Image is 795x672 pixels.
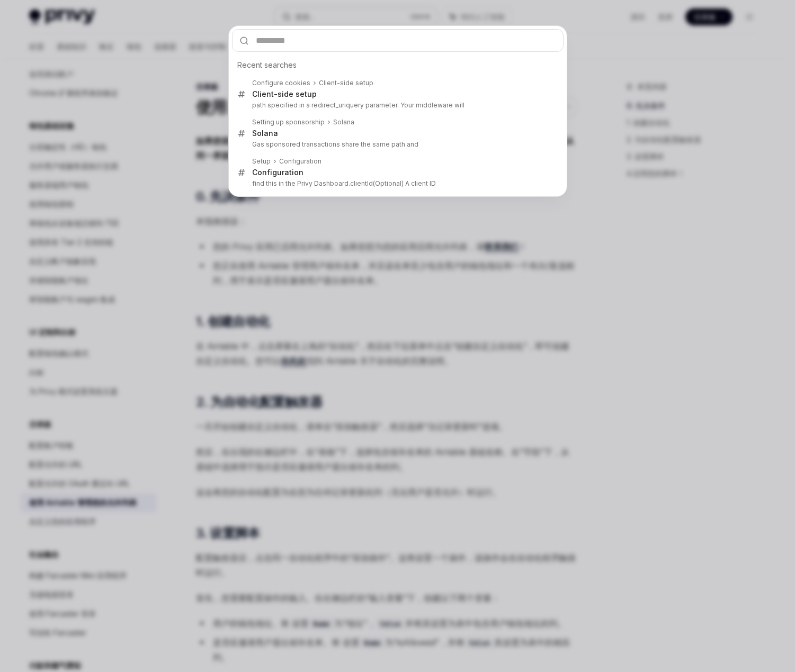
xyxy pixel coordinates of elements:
span: Recent searches [237,60,297,70]
b: So [333,118,342,126]
div: lana [252,129,278,138]
b: So [252,129,262,138]
div: Configuration [252,168,303,177]
b: clientId [350,179,373,187]
p: path specified in a redirect_ query parameter. Your middleware will [252,101,541,110]
p: find this in the Privy Dashboard. (Optional) A client ID [252,179,541,188]
div: Setup [252,157,271,166]
div: lana [333,118,354,126]
p: Gas sponsored transactions share the same path and [252,140,541,149]
div: Client-side setup [252,89,317,99]
div: Client-side setup [319,79,373,87]
div: Configuration [279,157,321,166]
div: Setting up sponsorship [252,118,325,126]
b: uri [338,101,346,109]
div: Configure cookies [252,79,310,87]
